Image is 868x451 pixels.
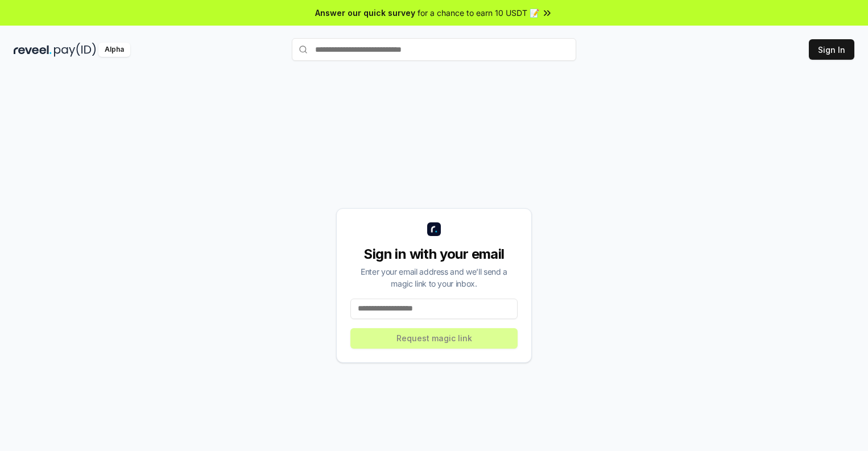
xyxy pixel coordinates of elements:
[809,39,854,60] button: Sign In
[315,7,415,19] span: Answer our quick survey
[54,43,96,57] img: pay_id
[14,43,52,57] img: reveel_dark
[427,222,441,236] img: logo_small
[418,7,539,19] span: for a chance to earn 10 USDT 📝
[350,266,518,289] div: Enter your email address and we’ll send a magic link to your inbox.
[350,245,518,263] div: Sign in with your email
[98,43,130,57] div: Alpha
